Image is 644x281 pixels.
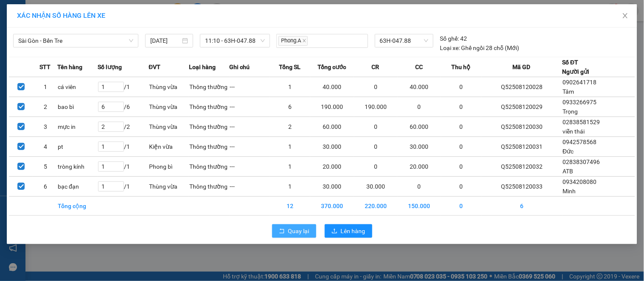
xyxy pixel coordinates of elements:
[279,228,285,235] span: rollback
[33,77,57,97] td: 1
[270,97,310,117] td: 6
[57,137,98,157] td: pt
[563,178,597,185] span: 0934208080
[310,137,354,157] td: 30.000
[288,226,309,236] span: Quay lại
[513,62,531,72] span: Mã GD
[310,157,354,177] td: 20.000
[76,43,80,51] span: 0
[441,77,481,97] td: 0
[563,128,585,135] span: viễn thái
[57,117,98,137] td: mực in
[112,59,121,67] span: SL:
[149,157,189,177] td: Phong bì
[24,9,46,17] span: Quận 5
[441,97,481,117] td: 0
[354,197,398,216] td: 220.000
[84,9,107,17] span: Mỹ Tho
[354,117,398,137] td: 0
[149,117,189,137] td: Thùng vừa
[622,12,629,19] span: close
[98,77,149,97] td: / 1
[57,197,98,216] td: Tổng cộng
[189,62,216,72] span: Loại hàng
[563,99,597,106] span: 0933266975
[481,157,562,177] td: Q52508120032
[481,97,562,117] td: Q52508120029
[33,157,57,177] td: 5
[189,137,229,157] td: Thông thường
[270,177,310,197] td: 1
[278,36,308,46] span: Phong.A
[18,34,133,47] span: Sài Gòn - Bến Tre
[397,137,441,157] td: 30.000
[310,77,354,97] td: 40.000
[230,157,270,177] td: ---
[57,77,98,97] td: cá viên
[230,177,270,197] td: ---
[98,157,149,177] td: / 1
[98,117,149,137] td: / 2
[325,224,372,238] button: uploadLên hàng
[33,137,57,157] td: 4
[33,97,57,117] td: 2
[441,137,481,157] td: 0
[397,117,441,137] td: 60.000
[354,137,398,157] td: 0
[481,177,562,197] td: Q52508120033
[310,197,354,216] td: 370.000
[372,62,380,72] span: CR
[189,117,229,137] td: Thông thường
[310,177,354,197] td: 30.000
[150,36,180,45] input: 12/08/2025
[481,137,562,157] td: Q52508120031
[481,77,562,97] td: Q52508120028
[14,43,34,51] span: 30.000
[563,119,600,125] span: 02838581529
[397,157,441,177] td: 20.000
[3,42,65,53] td: CR:
[149,177,189,197] td: Thùng vừa
[189,157,229,177] td: Thông thường
[563,139,597,145] span: 0942578568
[354,77,398,97] td: 0
[441,197,481,216] td: 0
[332,228,337,235] span: upload
[189,177,229,197] td: Thông thường
[354,157,398,177] td: 0
[452,62,471,72] span: Thu hộ
[397,97,441,117] td: 0
[441,117,481,137] td: 0
[57,157,98,177] td: tròng kính
[57,177,98,197] td: bạc đạn
[441,177,481,197] td: 0
[563,188,576,195] span: Minh
[481,117,562,137] td: Q52508120030
[98,62,122,72] span: Số lượng
[230,117,270,137] td: ---
[3,55,60,71] span: 1 - Thùng vừa (bạc đạn)
[189,97,229,117] td: Thông thường
[341,226,366,236] span: Lên hàng
[270,137,310,157] td: 1
[98,97,149,117] td: / 6
[354,177,398,197] td: 30.000
[66,9,126,17] p: Nhận:
[33,177,57,197] td: 6
[354,97,398,117] td: 190.000
[279,62,301,72] span: Tổng SL
[380,34,428,47] span: 63H-047.88
[481,197,562,216] td: 6
[33,117,57,137] td: 3
[57,62,82,72] span: Tên hàng
[230,62,250,72] span: Ghi chú
[441,157,481,177] td: 0
[205,34,265,47] span: 11:10 - 63H-047.88
[98,177,149,197] td: / 1
[562,58,590,76] div: Số ĐT Người gửi
[563,159,600,165] span: 02838307496
[270,197,310,216] td: 12
[3,18,19,26] span: Minh
[397,197,441,216] td: 150.000
[397,77,441,97] td: 40.000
